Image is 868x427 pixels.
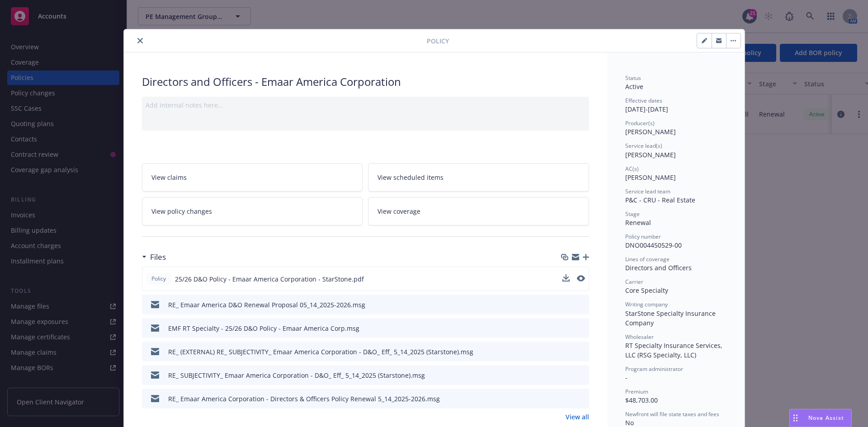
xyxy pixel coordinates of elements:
[625,173,676,182] span: [PERSON_NAME]
[625,300,668,308] span: Writing company
[625,373,627,382] span: -
[577,300,585,310] button: preview file
[142,74,589,89] div: Directors and Officers - Emaar America Corporation
[625,286,668,295] span: Core Specialty
[625,82,643,91] span: Active
[150,275,168,283] span: Policy
[789,409,852,427] button: Nova Assist
[577,394,585,404] button: preview file
[625,388,648,395] span: Premium
[625,418,634,427] span: No
[142,251,166,263] div: Files
[168,394,440,404] div: RE_ Emaar America Corporation - Directors & Officers Policy Renewal 5_14_2025-2026.msg
[563,394,570,404] button: download file
[563,300,570,310] button: download file
[625,255,670,263] span: Lines of coverage
[577,371,585,380] button: preview file
[368,197,589,225] a: View coverage
[625,97,662,104] span: Effective dates
[625,396,658,404] span: $48,703.00
[150,251,166,263] h3: Files
[625,97,726,114] div: [DATE] - [DATE]
[562,274,570,284] button: download file
[563,347,570,357] button: download file
[168,324,359,333] div: EMF RT Specialty - 25/26 D&O Policy - Emaar America Corp.msg
[175,274,364,284] span: 25/26 D&O Policy - Emaar America Corporation - StarStone.pdf
[625,410,719,418] span: Newfront will file state taxes and fees
[625,365,683,373] span: Program administrator
[577,275,585,282] button: preview file
[577,324,585,333] button: preview file
[563,324,570,333] button: download file
[377,206,420,216] span: View coverage
[625,333,654,341] span: Wholesaler
[168,371,425,380] div: RE_ SUBJECTIVITY_ Emaar America Corporation - D&O_ Eff_ 5_14_2025 (Starstone).msg
[146,100,585,110] div: Add internal notes here...
[142,197,363,225] a: View policy changes
[625,74,641,82] span: Status
[142,163,363,192] a: View claims
[790,409,801,427] div: Drag to move
[625,278,643,286] span: Carrier
[427,36,449,46] span: Policy
[625,309,717,327] span: StarStone Specialty Insurance Company
[151,173,187,182] span: View claims
[625,233,661,240] span: Policy number
[625,210,640,218] span: Stage
[368,163,589,192] a: View scheduled items
[625,165,639,173] span: AC(s)
[168,347,473,357] div: RE_ (EXTERNAL) RE_ SUBJECTIVITY_ Emaar America Corporation - D&O_ Eff_ 5_14_2025 (Starstone).msg
[135,35,146,46] button: close
[151,206,212,216] span: View policy changes
[808,414,844,422] span: Nova Assist
[625,150,676,159] span: [PERSON_NAME]
[625,241,682,249] span: DNO004450529-00
[625,341,724,359] span: RT Specialty Insurance Services, LLC (RSG Specialty, LLC)
[625,127,676,136] span: [PERSON_NAME]
[563,371,570,380] button: download file
[625,218,651,227] span: Renewal
[377,173,443,182] span: View scheduled items
[566,412,589,422] a: View all
[562,274,570,282] button: download file
[625,188,670,195] span: Service lead team
[625,119,655,127] span: Producer(s)
[625,196,695,204] span: P&C - CRU - Real Estate
[577,347,585,357] button: preview file
[577,274,585,284] button: preview file
[625,263,692,272] span: Directors and Officers
[168,300,365,310] div: RE_ Emaar America D&O Renewal Proposal 05_14_2025-2026.msg
[625,142,662,150] span: Service lead(s)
